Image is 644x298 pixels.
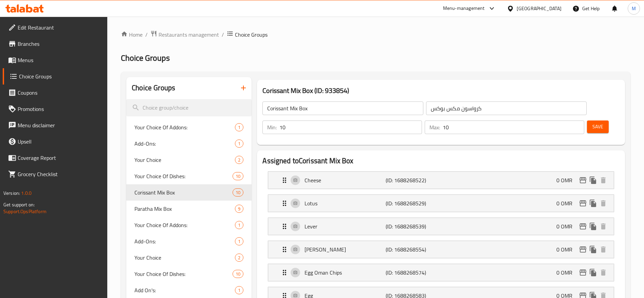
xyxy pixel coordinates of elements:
[588,267,598,278] button: duplicate
[578,244,588,255] button: edit
[305,245,385,254] p: [PERSON_NAME]
[588,175,598,185] button: duplicate
[134,254,235,262] span: Your Choice
[592,123,603,131] span: Save
[126,119,252,135] div: Your Choice Of Addons:1
[235,205,243,213] div: Choices
[126,217,252,233] div: Your Choice Of Addons:1
[3,133,108,150] a: Upsell
[18,154,102,162] span: Coverage Report
[386,222,440,230] p: (ID: 1688268539)
[126,266,252,282] div: Your Choice Of Dishes:10
[3,101,108,117] a: Promotions
[134,237,235,245] span: Add-Ons:
[233,270,243,278] div: Choices
[21,189,32,198] span: 1.0.0
[3,189,20,198] span: Version:
[598,267,608,278] button: delete
[126,99,252,116] input: search
[126,201,252,217] div: Paratha Mix Box9
[235,206,243,212] span: 9
[268,218,614,235] div: Expand
[18,170,102,178] span: Grocery Checklist
[3,207,47,216] a: Support.OpsPlatform
[3,150,108,166] a: Coverage Report
[268,195,614,212] div: Expand
[262,192,620,215] li: Expand
[3,166,108,182] a: Grocery Checklist
[305,268,385,277] p: Egg Oman Chips
[588,198,598,208] button: duplicate
[587,120,609,133] button: Save
[235,139,243,148] div: Choices
[126,249,252,266] div: Your Choice2
[19,72,102,80] span: Choice Groups
[145,31,148,39] li: /
[233,173,243,180] span: 10
[556,199,578,207] p: 0 OMR
[233,189,243,196] span: 10
[121,31,143,39] a: Home
[134,172,233,180] span: Your Choice Of Dishes:
[235,123,243,131] div: Choices
[305,176,385,184] p: Cheese
[262,85,620,96] h3: Corissant Mix Box (ID: 933854)
[134,270,233,278] span: Your Choice Of Dishes:
[262,238,620,261] li: Expand
[556,176,578,184] p: 0 OMR
[235,124,243,131] span: 1
[132,83,175,93] h2: Choice Groups
[126,135,252,152] div: Add-Ons:1
[235,156,243,164] div: Choices
[134,139,235,148] span: Add-Ons:
[222,31,224,39] li: /
[3,36,108,52] a: Branches
[556,222,578,230] p: 0 OMR
[588,244,598,255] button: duplicate
[268,241,614,258] div: Expand
[386,268,440,277] p: (ID: 1688268574)
[578,175,588,185] button: edit
[134,156,235,164] span: Your Choice
[588,221,598,231] button: duplicate
[134,205,235,213] span: Paratha Mix Box
[134,188,233,197] span: Corissant Mix Box
[18,105,102,113] span: Promotions
[3,117,108,133] a: Menu disclaimer
[268,172,614,189] div: Expand
[233,172,243,180] div: Choices
[18,89,102,97] span: Coupons
[632,5,636,12] span: M
[429,123,440,131] p: Max:
[235,157,243,163] span: 2
[126,184,252,201] div: Corissant Mix Box10
[18,23,102,32] span: Edit Restaurant
[578,198,588,208] button: edit
[3,85,108,101] a: Coupons
[18,137,102,146] span: Upsell
[235,221,243,229] div: Choices
[598,175,608,185] button: delete
[235,286,243,294] div: Choices
[598,198,608,208] button: delete
[233,188,243,197] div: Choices
[18,56,102,64] span: Menus
[305,199,385,207] p: Lotus
[3,68,108,85] a: Choice Groups
[443,4,485,13] div: Menu-management
[517,5,562,12] div: [GEOGRAPHIC_DATA]
[126,233,252,249] div: Add-Ons:1
[134,221,235,229] span: Your Choice Of Addons:
[235,287,243,294] span: 1
[386,176,440,184] p: (ID: 1688268522)
[386,245,440,254] p: (ID: 1688268554)
[121,30,630,39] nav: breadcrumb
[235,255,243,261] span: 2
[150,30,219,39] a: Restaurants management
[305,222,385,230] p: Lever
[159,31,219,39] span: Restaurants management
[235,254,243,262] div: Choices
[267,123,277,131] p: Min:
[262,261,620,284] li: Expand
[262,169,620,192] li: Expand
